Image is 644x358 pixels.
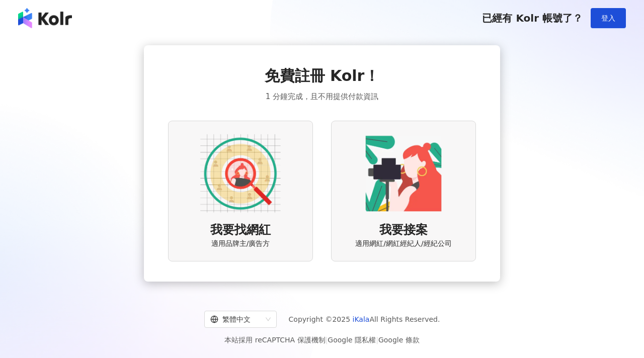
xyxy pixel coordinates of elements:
[18,8,72,28] img: logo
[379,222,428,239] span: 我要接案
[482,12,583,24] span: 已經有 Kolr 帳號了？
[266,91,378,103] span: 1 分鐘完成，且不用提供付款資訊
[328,336,376,344] a: Google 隱私權
[289,313,440,325] span: Copyright © 2025 All Rights Reserved.
[378,336,420,344] a: Google 條款
[376,336,378,344] span: |
[601,14,615,22] span: 登入
[355,239,451,249] span: 適用網紅/網紅經紀人/經紀公司
[353,315,370,323] a: iKala
[591,8,626,28] button: 登入
[210,311,262,327] div: 繁體中文
[211,239,270,249] span: 適用品牌主/廣告方
[224,334,419,346] span: 本站採用 reCAPTCHA 保護機制
[326,336,328,344] span: |
[363,133,444,214] img: KOL identity option
[210,222,271,239] span: 我要找網紅
[200,133,281,214] img: AD identity option
[265,65,380,86] span: 免費註冊 Kolr！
